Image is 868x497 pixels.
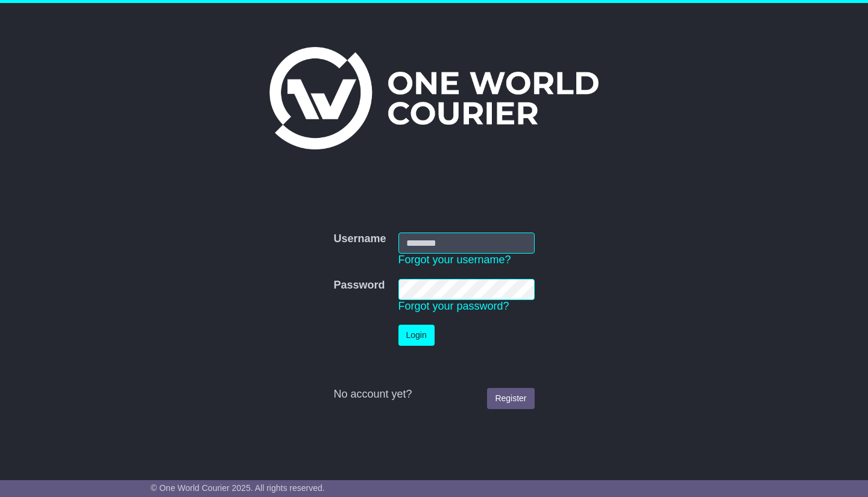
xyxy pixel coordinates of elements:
img: One World [269,47,599,149]
span: © One World Courier 2025. All rights reserved. [151,483,325,493]
a: Register [487,388,534,409]
a: Forgot your password? [398,300,509,312]
button: Login [398,325,435,346]
div: No account yet? [333,388,534,401]
label: Password [333,279,385,292]
a: Forgot your username? [398,254,511,266]
label: Username [333,233,386,246]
